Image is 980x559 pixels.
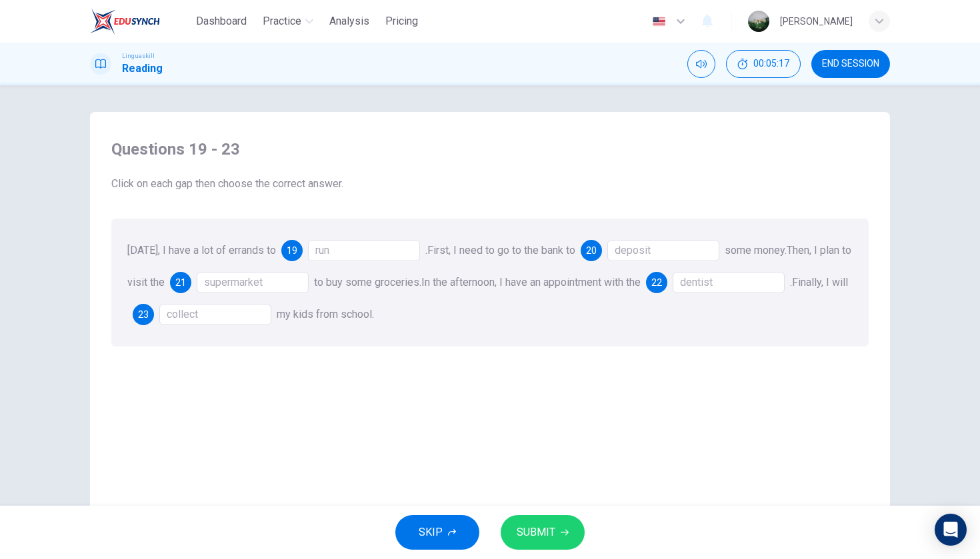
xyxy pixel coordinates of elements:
[726,50,801,78] button: 00:05:17
[308,240,420,261] div: run
[122,61,163,77] h1: Reading
[380,9,423,33] button: Pricing
[651,278,662,287] span: 22
[127,244,276,257] span: [DATE], I have a lot of errands to
[501,515,585,550] button: SUBMIT
[314,276,421,288] span: to buy some groceries.
[111,139,869,160] h4: Questions 19 - 23
[421,276,641,288] span: In the afternoon, I have an appointment with the
[726,50,801,78] div: Hide
[822,59,879,69] span: END SESSION
[122,51,155,61] span: Linguaskill
[197,272,309,293] div: supermarket
[191,9,252,33] button: Dashboard
[935,514,967,546] div: Open Intercom Messenger
[517,523,555,542] span: SUBMIT
[263,13,301,29] span: Practice
[395,515,479,550] button: SKIP
[90,8,160,35] img: EduSynch logo
[811,50,890,78] button: END SESSION
[792,276,848,288] span: Finally, I will
[257,9,319,33] button: Practice
[287,246,297,255] span: 19
[651,17,667,27] img: en
[324,9,375,33] button: Analysis
[425,244,427,257] span: .
[673,272,785,293] div: dentist
[196,13,247,29] span: Dashboard
[780,13,853,29] div: [PERSON_NAME]
[725,244,787,257] span: some money.
[385,13,418,29] span: Pricing
[790,276,792,288] span: .
[687,50,715,78] div: Mute
[329,13,369,29] span: Analysis
[159,304,271,325] div: collect
[427,244,575,257] span: First, I need to go to the bank to
[748,11,769,32] img: Profile picture
[138,310,149,319] span: 23
[753,59,789,69] span: 00:05:17
[277,308,374,320] span: my kids from school.
[586,246,597,255] span: 20
[111,176,869,192] span: Click on each gap then choose the correct answer.
[607,240,719,261] div: deposit
[419,523,443,542] span: SKIP
[90,8,191,35] a: EduSynch logo
[175,278,186,287] span: 21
